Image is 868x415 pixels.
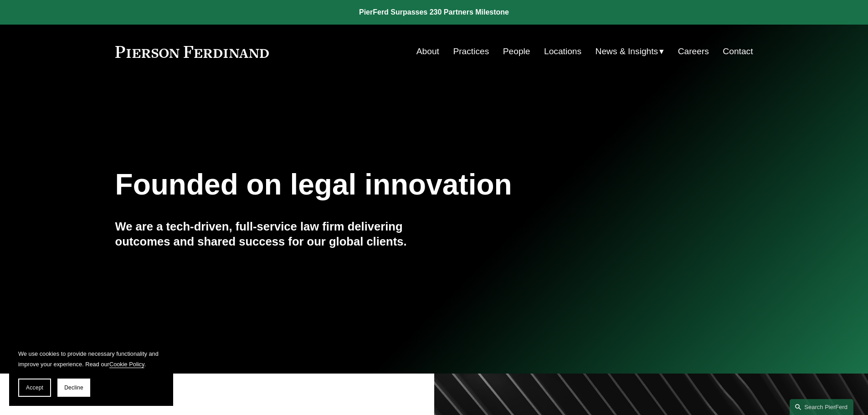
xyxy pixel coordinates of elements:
[18,348,164,369] p: We use cookies to provide necessary functionality and improve your experience. Read our .
[678,43,709,60] a: Careers
[18,379,51,397] button: Accept
[453,43,489,60] a: Practices
[115,219,434,249] h4: We are a tech-driven, full-service law firm delivering outcomes and shared success for our global...
[416,43,439,60] a: About
[9,339,173,406] section: Cookie banner
[544,43,581,60] a: Locations
[115,168,647,201] h1: Founded on legal innovation
[26,384,43,391] span: Accept
[790,399,853,415] a: Search this site
[723,43,753,60] a: Contact
[596,44,658,60] span: News & Insights
[109,361,144,368] a: Cookie Policy
[57,379,90,397] button: Decline
[596,43,664,60] a: folder dropdown
[503,43,530,60] a: People
[64,384,83,391] span: Decline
